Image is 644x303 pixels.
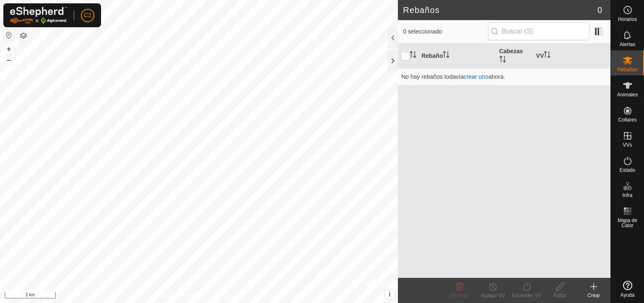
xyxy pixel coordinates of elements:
button: i [385,290,394,299]
a: crear uno [464,73,488,80]
span: Ayuda [621,293,635,298]
span: C2 [84,11,91,20]
p-sorticon: Activar para ordenar [410,52,416,59]
p-sorticon: Activar para ordenar [443,52,449,59]
span: Horarios [618,17,637,22]
div: Crear [577,292,610,299]
th: Rebaño [418,44,496,69]
a: Contáctenos [214,292,242,300]
span: 0 seleccionado [403,27,488,36]
span: i [389,291,390,298]
span: 0 [597,4,602,16]
p-sorticon: Activar para ordenar [499,57,506,64]
span: Rebaños [617,67,637,72]
a: Política de Privacidad [156,292,204,300]
td: No hay rebaños todavía ahora. [398,68,610,85]
span: Estado [620,168,635,173]
span: VVs [623,142,632,148]
span: Mapa de Calor [613,218,642,228]
th: Cabezas [496,44,533,69]
div: Encender VV [510,292,543,299]
span: Alertas [620,42,635,47]
p-sorticon: Activar para ordenar [544,52,551,59]
span: Collares [618,117,636,122]
button: Restablecer Mapa [4,30,14,40]
span: Animales [617,92,638,97]
button: + [4,44,14,54]
h2: Rebaños [403,5,597,15]
span: Eliminar [450,293,468,298]
div: Editar [543,292,577,299]
img: Logo Gallagher [10,7,67,24]
input: Buscar (S) [488,23,589,40]
span: Infra [622,193,632,198]
button: – [4,55,14,65]
button: Capas del Mapa [18,31,29,41]
th: VV [533,44,610,69]
a: Ayuda [611,277,644,301]
div: Apagar VV [476,292,510,299]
